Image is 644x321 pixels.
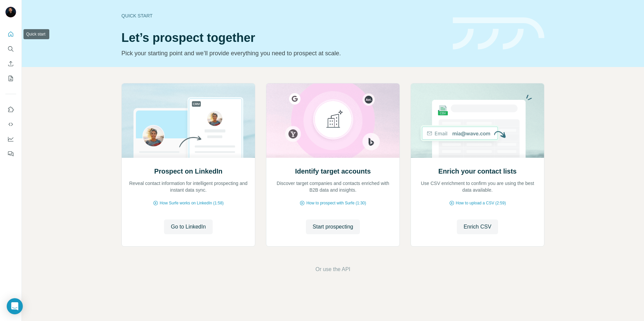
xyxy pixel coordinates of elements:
img: banner [453,17,544,50]
div: Open Intercom Messenger [7,298,23,314]
div: Quick start [121,12,445,19]
button: Enrich CSV [5,58,16,70]
h2: Enrich your contact lists [438,167,517,176]
button: Dashboard [5,133,16,145]
button: Start prospecting [306,219,360,234]
button: Use Surfe on LinkedIn [5,104,16,116]
button: Enrich CSV [457,219,498,234]
img: Identify target accounts [266,83,400,158]
img: Enrich your contact lists [411,83,544,158]
h2: Identify target accounts [295,167,371,176]
h1: Let’s prospect together [121,31,445,45]
img: Prospect on LinkedIn [121,83,255,158]
button: Search [5,43,16,55]
button: Feedback [5,148,16,160]
span: How to prospect with Surfe (1:30) [306,200,366,206]
p: Reveal contact information for intelligent prospecting and instant data sync. [128,180,248,193]
button: Go to LinkedIn [164,219,212,234]
span: Start prospecting [313,223,353,231]
span: Go to LinkedIn [171,223,206,231]
button: Quick start [5,28,16,40]
h2: Prospect on LinkedIn [154,167,222,176]
span: Enrich CSV [464,223,491,231]
button: My lists [5,72,16,84]
button: Or use the API [315,265,350,273]
p: Use CSV enrichment to confirm you are using the best data available. [418,180,537,193]
img: Avatar [5,7,16,17]
button: Use Surfe API [5,118,16,130]
p: Pick your starting point and we’ll provide everything you need to prospect at scale. [121,49,445,58]
span: How to upload a CSV (2:59) [456,200,506,206]
span: How Surfe works on LinkedIn (1:58) [160,200,224,206]
p: Discover target companies and contacts enriched with B2B data and insights. [273,180,393,193]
